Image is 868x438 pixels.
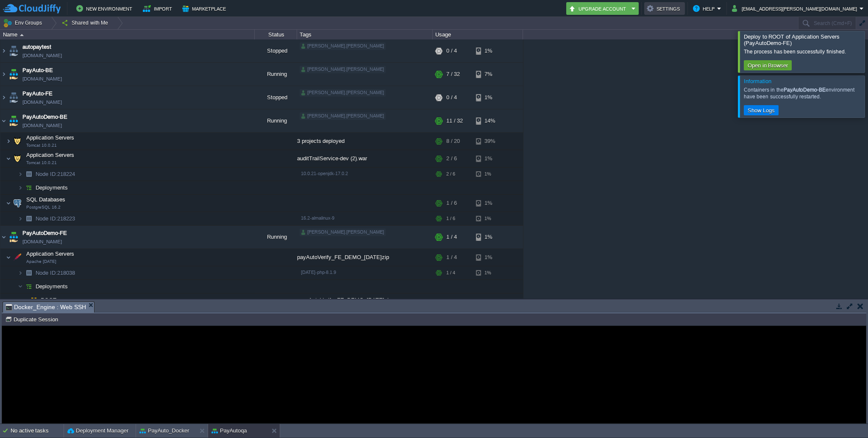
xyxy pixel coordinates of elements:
img: AMDAwAAAACH5BAEAAAAALAAAAAABAAEAAAICRAEAOw== [23,293,28,307]
a: [DOMAIN_NAME] [22,51,62,60]
span: autopaytest [22,43,51,51]
a: Application ServersApache [DATE] [25,251,75,257]
span: PayAuto-FE [22,89,53,98]
span: SQL Databases [25,196,67,203]
div: Status [255,30,297,39]
span: 218224 [35,170,76,178]
button: Deployment Manager [67,427,128,435]
a: Application ServersTomcat 10.0.21 [25,134,75,141]
div: 8 / 20 [446,133,460,150]
div: 2 / 6 [446,167,455,181]
span: 218223 [35,215,76,222]
a: Node ID:218223 [35,215,76,222]
div: Running [255,109,297,132]
div: Name [1,30,254,39]
div: [PERSON_NAME].[PERSON_NAME] [300,229,386,236]
img: AMDAwAAAACH5BAEAAAAALAAAAAABAAEAAAICRAEAOw== [0,86,7,109]
a: SQL DatabasesPostgreSQL 16.2 [25,196,67,203]
span: Node ID: [36,270,57,276]
span: PostgreSQL 16.2 [26,205,61,210]
a: PayAuto-BE [22,66,53,75]
div: 1% [476,195,504,212]
img: AMDAwAAAACH5BAEAAAAALAAAAAABAAEAAAICRAEAOw== [0,109,7,132]
div: 3 projects deployed [297,133,433,150]
div: 14% [476,109,504,132]
img: AMDAwAAAACH5BAEAAAAALAAAAAABAAEAAAICRAEAOw== [8,86,19,109]
a: Node ID:218038 [35,269,76,276]
img: AMDAwAAAACH5BAEAAAAALAAAAAABAAEAAAICRAEAOw== [6,195,11,212]
a: [DOMAIN_NAME] [22,121,62,130]
img: AMDAwAAAACH5BAEAAAAALAAAAAABAAEAAAICRAEAOw== [11,133,23,150]
span: 10.0.21-openjdk-17.0.2 [301,171,348,176]
div: 7% [476,63,504,86]
span: PayAutoDemo-FE [22,229,67,237]
img: AMDAwAAAACH5BAEAAAAALAAAAAABAAEAAAICRAEAOw== [18,266,23,279]
a: Deployments [35,184,69,191]
img: AMDAwAAAACH5BAEAAAAALAAAAAABAAEAAAICRAEAOw== [23,167,35,181]
div: 1% [476,266,504,279]
img: AMDAwAAAACH5BAEAAAAALAAAAAABAAEAAAICRAEAOw== [0,63,7,86]
img: AMDAwAAAACH5BAEAAAAALAAAAAABAAEAAAICRAEAOw== [18,167,23,181]
div: 1% [476,167,504,181]
button: Settings [647,3,682,14]
span: Application Servers [25,250,75,257]
div: Running [255,63,297,86]
img: AMDAwAAAACH5BAEAAAAALAAAAAABAAEAAAICRAEAOw== [18,181,23,194]
img: AMDAwAAAACH5BAEAAAAALAAAAAABAAEAAAICRAEAOw== [6,249,11,266]
div: 1 / 6 [446,212,455,225]
div: [PERSON_NAME].[PERSON_NAME] [300,66,386,73]
div: 1% [476,226,504,248]
div: Containers in the environment have been successfully restarted. [744,86,862,100]
a: Node ID:218224 [35,170,76,178]
a: ROOT [40,296,58,304]
button: Marketplace [182,3,228,14]
span: Deploy to ROOT of Application Servers (PayAutoDemo-FE) [744,33,840,46]
div: [PERSON_NAME].[PERSON_NAME] [300,112,386,120]
div: 11 / 32 [446,109,463,132]
div: 1 / 4 [446,266,455,279]
span: 16.2-almalinux-9 [301,215,334,220]
span: Tomcat 10.0.21 [26,143,57,148]
div: 1 / 6 [446,195,457,212]
b: PayAutoDemo-BE [784,87,826,93]
img: AMDAwAAAACH5BAEAAAAALAAAAAABAAEAAAICRAEAOw== [6,150,11,167]
a: [DOMAIN_NAME] [22,237,62,246]
span: Apache [DATE] [26,259,56,264]
img: AMDAwAAAACH5BAEAAAAALAAAAAABAAEAAAICRAEAOw== [20,34,24,36]
img: AMDAwAAAACH5BAEAAAAALAAAAAABAAEAAAICRAEAOw== [11,150,23,167]
span: Docker_Engine : Web SSH [6,302,86,312]
div: Stopped [255,86,297,109]
span: [DATE]-php-8.1.9 [301,270,336,275]
div: payAutoVerify_FE_DEMO_[DATE]zip [297,249,433,266]
img: AMDAwAAAACH5BAEAAAAALAAAAAABAAEAAAICRAEAOw== [18,280,23,293]
div: Stopped [255,39,297,62]
button: Show Logs [745,106,777,114]
a: Application ServersTomcat 10.0.21 [25,152,75,158]
img: AMDAwAAAACH5BAEAAAAALAAAAAABAAEAAAICRAEAOw== [23,280,35,293]
button: Help [693,3,717,14]
a: PayAutoDemo-BE [22,113,67,121]
span: Application Servers [25,134,75,141]
span: Information [744,78,771,84]
div: 7 / 32 [446,63,460,86]
img: AMDAwAAAACH5BAEAAAAALAAAAAABAAEAAAICRAEAOw== [8,109,19,132]
div: 0 / 4 [446,39,457,62]
button: Duplicate Session [5,315,61,323]
button: PayAutoqa [211,427,247,435]
img: AMDAwAAAACH5BAEAAAAALAAAAAABAAEAAAICRAEAOw== [0,39,7,62]
button: Open in Browser [745,61,790,69]
img: AMDAwAAAACH5BAEAAAAALAAAAAABAAEAAAICRAEAOw== [11,195,23,212]
a: [DOMAIN_NAME] [22,75,62,83]
button: Upgrade Account [569,3,629,14]
div: [PERSON_NAME].[PERSON_NAME] [300,89,386,97]
div: 1% [476,150,504,167]
div: 1% [476,39,504,62]
div: No active tasks [11,424,64,438]
button: New Environment [76,3,135,14]
img: CloudJiffy [3,3,61,14]
button: PayAuto_Docker [139,427,189,435]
